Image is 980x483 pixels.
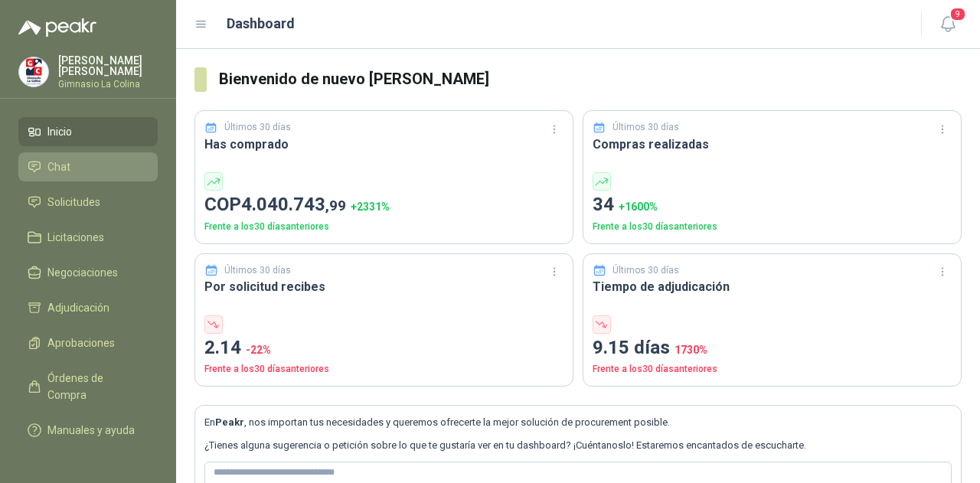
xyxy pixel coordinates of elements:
[204,415,952,430] p: En , nos importan tus necesidades y queremos ofrecerte la mejor solución de procurement posible.
[246,344,271,356] span: -22 %
[227,13,295,34] h1: Dashboard
[47,194,100,210] span: Solicitudes
[204,135,563,154] h3: Has comprado
[18,293,158,322] a: Adjudicación
[215,416,244,428] b: Peakr
[47,264,118,281] span: Negociaciones
[204,362,563,377] p: Frente a los 30 días anteriores
[219,67,962,91] h3: Bienvenido de nuevo [PERSON_NAME]
[18,416,158,445] a: Manuales y ayuda
[47,370,143,403] span: Órdenes de Compra
[204,191,563,220] p: COP
[934,11,962,38] button: 9
[241,194,346,215] span: 4.040.743
[47,229,104,246] span: Licitaciones
[47,299,109,316] span: Adjudicación
[325,197,346,214] span: ,99
[204,438,952,453] p: ¿Tienes alguna sugerencia o petición sobre lo que te gustaría ver en tu dashboard? ¡Cuéntanoslo! ...
[47,422,135,439] span: Manuales y ayuda
[58,80,158,89] p: Gimnasio La Colina
[19,57,48,86] img: Company Logo
[18,117,158,146] a: Inicio
[593,135,952,154] h3: Compras realizadas
[204,220,563,234] p: Frente a los 30 días anteriores
[18,364,158,410] a: Órdenes de Compra
[18,152,158,181] a: Chat
[949,7,966,21] span: 9
[593,362,952,377] p: Frente a los 30 días anteriores
[204,334,563,363] p: 2.14
[18,188,158,217] a: Solicitudes
[619,201,658,213] span: + 1600 %
[47,158,70,175] span: Chat
[58,55,158,77] p: [PERSON_NAME] [PERSON_NAME]
[612,120,679,135] p: Últimos 30 días
[47,335,115,351] span: Aprobaciones
[351,201,390,213] span: + 2331 %
[204,277,563,296] h3: Por solicitud recibes
[593,334,952,363] p: 9.15 días
[612,263,679,278] p: Últimos 30 días
[18,258,158,287] a: Negociaciones
[675,344,707,356] span: 1730 %
[224,120,291,135] p: Últimos 30 días
[18,18,96,37] img: Logo peakr
[18,223,158,252] a: Licitaciones
[593,277,952,296] h3: Tiempo de adjudicación
[47,123,72,140] span: Inicio
[593,191,952,220] p: 34
[593,220,952,234] p: Frente a los 30 días anteriores
[18,328,158,357] a: Aprobaciones
[224,263,291,278] p: Últimos 30 días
